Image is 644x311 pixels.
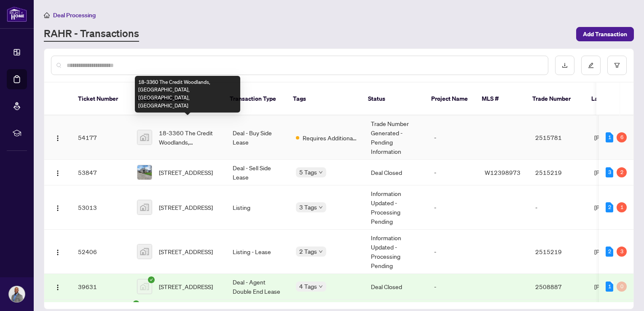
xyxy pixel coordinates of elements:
span: edit [588,62,594,68]
td: Deal Closed [364,160,427,185]
td: 2515219 [529,230,588,274]
th: MLS # [475,83,526,115]
img: thumbnail-img [137,244,152,259]
img: logo [7,6,27,22]
span: filter [614,62,620,68]
td: Deal - Sell Side Lease [226,160,289,185]
div: 6 [617,132,627,142]
span: check-circle [133,300,140,307]
button: Logo [51,201,64,214]
span: [STREET_ADDRESS] [159,168,213,177]
td: Listing - Lease [226,230,289,274]
td: 2508887 [529,274,588,300]
th: Tags [286,83,361,115]
td: Information Updated - Processing Pending [364,185,427,230]
button: Open asap [610,282,636,307]
span: 4 Tags [299,282,317,291]
span: Add Transaction [583,27,627,41]
td: Deal - Buy Side Lease [226,115,289,160]
button: Logo [51,131,64,144]
span: check-circle [148,276,155,283]
img: thumbnail-img [137,130,152,145]
td: Deal Closed [364,274,427,300]
td: - [427,274,478,300]
button: download [555,56,574,75]
td: Listing [226,185,289,230]
img: Logo [54,170,61,177]
td: 52406 [71,230,130,274]
th: Trade Number [526,83,585,115]
div: 3 [606,167,613,177]
div: 2 [606,247,613,257]
button: Logo [51,245,64,258]
button: Add Transaction [576,27,634,41]
span: W12398973 [485,169,521,176]
img: thumbnail-img [137,279,152,294]
span: down [319,205,323,209]
span: Deal Processing [53,11,96,19]
th: Property Address [130,83,223,115]
div: 1 [617,202,627,212]
img: thumbnail-img [137,165,152,180]
td: 54177 [71,115,130,160]
img: Profile Icon [9,286,25,302]
td: Deal - Agent Double End Lease [226,274,289,300]
span: 5 Tags [299,167,317,177]
span: [STREET_ADDRESS] [159,247,213,256]
button: Logo [51,280,64,293]
td: Trade Number Generated - Pending Information [364,115,427,160]
td: 53847 [71,160,130,185]
td: - [529,185,588,230]
th: Transaction Type [223,83,286,115]
img: thumbnail-img [137,200,152,214]
td: - [427,160,478,185]
span: Requires Additional Docs [303,133,357,142]
th: Status [361,83,424,115]
th: Project Name [424,83,475,115]
div: 18-3360 The Credit Woodlands, [GEOGRAPHIC_DATA], [GEOGRAPHIC_DATA], [GEOGRAPHIC_DATA] [135,76,240,113]
div: 2 [606,202,613,212]
span: [STREET_ADDRESS] [159,203,213,212]
div: 2 [617,167,627,177]
div: 1 [606,282,613,292]
span: 18-3360 The Credit Woodlands, [GEOGRAPHIC_DATA], [GEOGRAPHIC_DATA], [GEOGRAPHIC_DATA] [159,128,219,147]
td: 53013 [71,185,130,230]
a: RAHR - Transactions [44,27,139,42]
td: 2515219 [529,160,588,185]
td: Information Updated - Processing Pending [364,230,427,274]
img: Logo [54,135,61,142]
td: - [427,230,478,274]
span: 2 Tags [299,247,317,256]
span: down [319,249,323,254]
button: filter [607,56,627,75]
span: home [44,12,50,18]
td: - [427,115,478,160]
span: down [319,170,323,174]
th: Ticket Number [71,83,130,115]
button: Logo [51,166,64,179]
img: Logo [54,284,61,291]
span: [STREET_ADDRESS] [159,282,213,291]
button: edit [581,56,601,75]
div: 1 [606,132,613,142]
div: 3 [617,247,627,257]
td: 2515781 [529,115,588,160]
img: Logo [54,205,61,212]
td: - [427,185,478,230]
img: Logo [54,249,61,256]
span: download [562,62,568,68]
td: 39631 [71,274,130,300]
span: 3 Tags [299,202,317,212]
span: down [319,284,323,289]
